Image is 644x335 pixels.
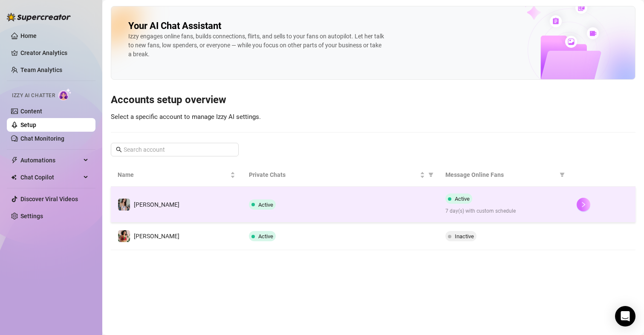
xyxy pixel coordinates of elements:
[20,121,36,128] a: Setup
[445,207,563,215] span: 7 day(s) with custom schedule
[577,198,590,211] button: right
[12,92,55,100] span: Izzy AI Chatter
[11,174,17,180] img: Chat Copilot
[258,233,273,240] span: Active
[258,202,273,208] span: Active
[128,20,221,32] h2: Your AI Chat Assistant
[118,170,228,179] span: Name
[58,88,72,101] img: AI Chatter
[134,233,179,240] span: [PERSON_NAME]
[20,135,64,142] a: Chat Monitoring
[615,306,635,326] div: Open Intercom Messenger
[124,145,227,154] input: Search account
[134,201,179,208] span: [PERSON_NAME]
[20,32,37,39] a: Home
[116,147,122,153] span: search
[128,32,384,59] div: Izzy engages online fans, builds connections, flirts, and sells to your fans on autopilot. Let he...
[249,170,419,179] span: Private Chats
[20,46,89,60] a: Creator Analytics
[7,13,71,21] img: logo-BBDzfeDw.svg
[445,170,556,179] span: Message Online Fans
[11,157,18,164] span: thunderbolt
[20,108,42,115] a: Content
[20,153,81,167] span: Automations
[560,172,565,177] span: filter
[427,168,435,181] span: filter
[20,170,81,184] span: Chat Copilot
[455,233,474,240] span: Inactive
[428,172,433,177] span: filter
[20,196,78,202] a: Discover Viral Videos
[242,163,439,187] th: Private Chats
[455,196,470,202] span: Active
[580,202,586,208] span: right
[111,93,635,107] h3: Accounts setup overview
[20,66,62,73] a: Team Analytics
[558,168,566,181] span: filter
[118,199,130,211] img: Maki
[111,163,242,187] th: Name
[118,230,130,242] img: maki
[20,213,43,219] a: Settings
[111,113,261,121] span: Select a specific account to manage Izzy AI settings.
